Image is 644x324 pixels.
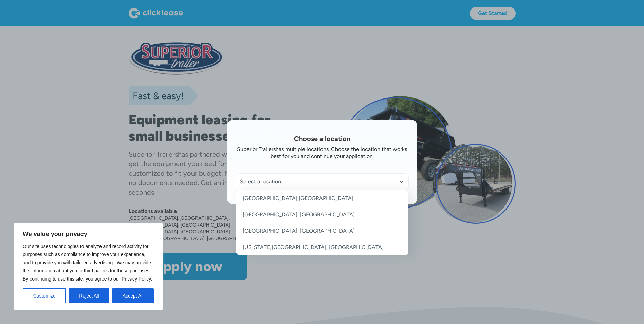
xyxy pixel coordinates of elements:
[112,288,154,303] button: Accept All
[23,230,154,238] p: We value your privacy
[240,178,404,185] div: Select a location
[23,244,152,282] span: Our site uses technologies to analyze and record activity for purposes such as compliance to impr...
[236,206,408,223] a: [GEOGRAPHIC_DATA], [GEOGRAPHIC_DATA]
[236,134,409,143] h1: Choose a location
[236,239,408,255] a: [US_STATE][GEOGRAPHIC_DATA], [GEOGRAPHIC_DATA]
[237,146,276,152] div: Superior Trailers
[23,288,66,303] button: Customize
[236,190,408,255] nav: Select a location
[14,223,163,310] div: We value your privacy
[271,146,407,159] div: has multiple locations. Choose the location that works best for you and continue your application.
[236,190,408,206] a: [GEOGRAPHIC_DATA],[GEOGRAPHIC_DATA]
[236,223,408,239] a: [GEOGRAPHIC_DATA], [GEOGRAPHIC_DATA]
[236,174,408,190] div: Select a location
[69,288,109,303] button: Reject All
